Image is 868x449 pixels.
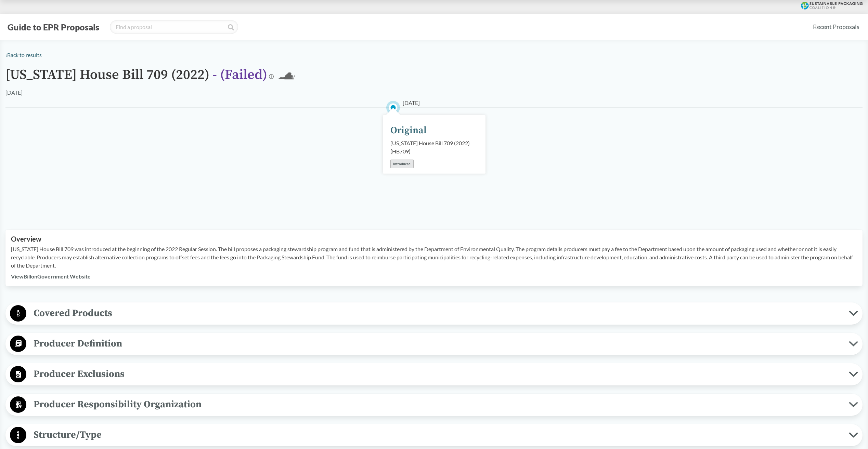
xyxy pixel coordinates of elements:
button: Producer Exclusions [8,366,860,383]
a: Recent Proposals [810,19,863,35]
span: - ( Failed ) [212,66,267,83]
button: Producer Definition [8,335,860,353]
span: Producer Exclusions [26,366,849,382]
button: Covered Products [8,305,860,322]
a: ‹Back to results [5,52,42,58]
div: [DATE] [5,89,23,97]
span: Structure/Type [26,427,849,443]
span: Producer Responsibility Organization [26,397,849,412]
h2: Overview [11,235,857,243]
div: [US_STATE] House Bill 709 (2022) ( HB709 ) [390,139,478,155]
input: Find a proposal [110,20,238,34]
div: Original [390,123,427,138]
span: [DATE] [403,99,420,107]
span: Covered Products [26,305,849,321]
a: ViewBillonGovernment Website [11,273,91,280]
span: Producer Definition [26,336,849,351]
h1: [US_STATE] House Bill 709 (2022) [5,67,267,89]
p: [US_STATE] House Bill 709 was introduced at the beginning of the 2022 Regular Session. The bill p... [11,245,857,270]
div: Introduced [390,160,414,168]
button: Guide to EPR Proposals [5,22,101,32]
button: Producer Responsibility Organization [8,396,860,413]
button: Structure/Type [8,426,860,444]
